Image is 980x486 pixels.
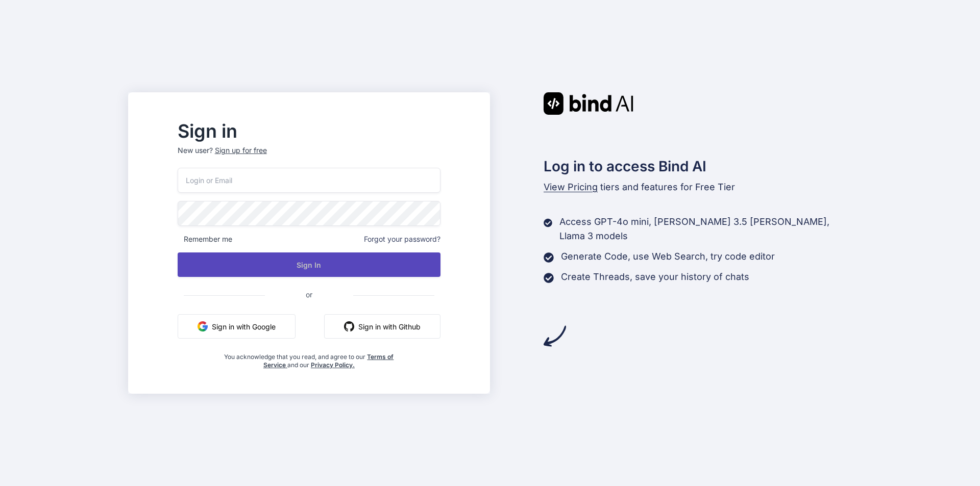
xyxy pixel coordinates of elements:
h2: Log in to access Bind AI [544,156,852,177]
p: tiers and features for Free Tier [544,180,852,194]
img: arrow [544,325,566,347]
img: google [198,321,208,331]
p: Create Threads, save your history of chats [561,270,749,284]
input: Login or Email [178,168,440,193]
a: Terms of Service [263,353,394,369]
p: New user? [178,145,440,168]
span: or [265,282,353,307]
button: Sign In [178,252,440,277]
a: Privacy Policy. [311,361,355,369]
p: Generate Code, use Web Search, try code editor [561,249,775,264]
h2: Sign in [178,123,440,139]
div: You acknowledge that you read, and agree to our and our [222,347,397,369]
p: Access GPT-4o mini, [PERSON_NAME] 3.5 [PERSON_NAME], Llama 3 models [559,215,852,243]
div: Sign up for free [215,145,267,156]
span: Remember me [178,234,232,244]
button: Sign in with Google [178,314,296,339]
span: Forgot your password? [364,234,440,244]
img: Bind AI logo [544,92,633,115]
button: Sign in with Github [324,314,440,339]
span: View Pricing [544,182,598,192]
img: github [344,321,354,331]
